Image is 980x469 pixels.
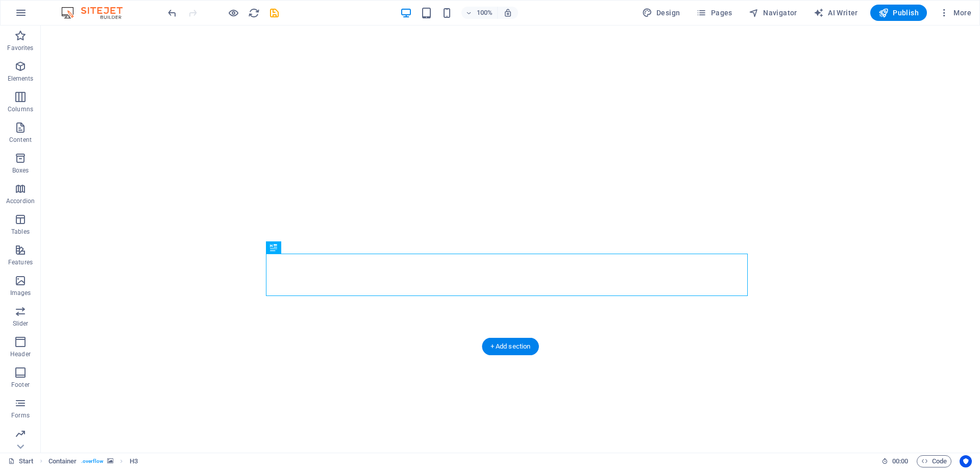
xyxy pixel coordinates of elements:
p: Elements [8,75,34,83]
button: Publish [870,5,927,21]
span: Publish [878,8,919,18]
p: Features [8,258,33,266]
p: Content [9,136,32,144]
span: More [939,8,971,18]
span: 00 00 [892,455,908,467]
span: Navigator [749,8,797,18]
p: Boxes [12,166,29,175]
button: Usercentrics [960,455,972,467]
p: Images [10,289,31,297]
h6: Session time [881,455,909,467]
p: Footer [11,381,30,389]
span: Click to select. Double-click to edit [48,455,77,467]
span: Design [642,8,680,18]
button: reload [248,7,260,19]
button: undo [166,7,178,19]
button: 100% [461,7,498,19]
p: Header [10,350,31,358]
span: Click to select. Double-click to edit [130,455,138,467]
button: save [268,7,280,19]
p: Favorites [7,44,33,52]
span: : [899,457,901,465]
button: Code [917,455,951,467]
button: AI Writer [810,5,862,21]
div: + Add section [482,338,539,355]
p: Forms [11,411,30,419]
i: On resize automatically adjust zoom level to fit chosen device. [503,8,512,17]
i: Undo: Edit headline (Ctrl+Z) [166,7,178,19]
a: Click to cancel selection. Double-click to open Pages [8,455,34,467]
i: Save (Ctrl+S) [268,7,280,19]
i: This element contains a background [107,458,113,464]
p: Accordion [6,197,35,205]
h6: 100% [477,7,493,19]
img: Editor Logo [59,7,135,19]
button: Navigator [745,5,801,21]
span: AI Writer [814,8,858,18]
nav: breadcrumb [48,455,138,467]
p: Slider [13,319,29,328]
p: Tables [11,228,30,236]
p: Columns [8,105,33,113]
button: Design [638,5,684,21]
span: . overflow [81,455,104,467]
span: Code [921,455,947,467]
button: Pages [692,5,736,21]
button: More [935,5,975,21]
span: Pages [696,8,732,18]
